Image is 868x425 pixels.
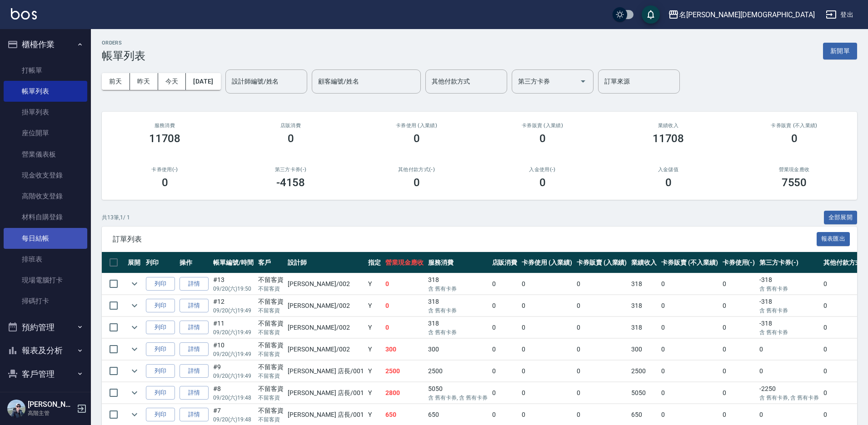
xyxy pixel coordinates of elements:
[364,123,469,128] h2: 卡券使用 (入業績)
[490,339,520,360] td: 0
[128,321,141,334] button: expand row
[383,273,426,295] td: 0
[130,73,158,90] button: 昨天
[180,277,209,291] a: 詳情
[4,123,87,143] a: 座位開單
[490,295,520,316] td: 0
[258,297,284,306] div: 不留客資
[213,415,254,424] p: 09/20 (六) 19:48
[720,273,758,295] td: 0
[146,299,175,313] button: 列印
[720,361,758,382] td: 0
[629,339,659,360] td: 300
[720,295,758,316] td: 0
[629,295,659,316] td: 318
[366,339,383,360] td: Y
[146,321,175,335] button: 列印
[383,339,426,360] td: 300
[629,252,659,273] th: 業績收入
[211,273,256,295] td: #13
[28,409,74,417] p: 高階主管
[490,317,520,338] td: 0
[576,74,590,89] button: Open
[759,394,818,402] p: 含 舊有卡券, 含 舊有卡券
[4,165,87,186] a: 現金收支登錄
[519,252,574,273] th: 卡券使用 (入業績)
[285,295,366,316] td: [PERSON_NAME] /002
[211,361,256,382] td: #9
[664,5,818,24] button: 名[PERSON_NAME][DEMOGRAPHIC_DATA]
[4,291,87,311] a: 掃碼打卡
[258,362,284,372] div: 不留客資
[757,382,821,404] td: -2250
[428,285,487,293] p: 含 舊有卡券
[258,350,284,358] p: 不留客資
[720,317,758,338] td: 0
[383,252,426,273] th: 營業現金應收
[757,273,821,295] td: -318
[7,400,25,418] img: Person
[629,382,659,404] td: 5050
[757,339,821,360] td: 0
[574,252,629,273] th: 卡券販賣 (入業績)
[759,285,818,293] p: 含 舊有卡券
[4,60,87,81] a: 打帳單
[519,295,574,316] td: 0
[258,319,284,328] div: 不留客資
[258,406,284,415] div: 不留客資
[759,328,818,336] p: 含 舊有卡券
[258,415,284,424] p: 不留客資
[4,228,87,249] a: 每日結帳
[653,132,684,145] h3: 11708
[146,386,175,400] button: 列印
[276,176,305,189] h3: -4158
[383,361,426,382] td: 2500
[4,102,87,123] a: 掛單列表
[629,273,659,295] td: 318
[128,408,141,421] button: expand row
[4,385,87,409] button: 員工及薪資
[180,299,209,313] a: 詳情
[426,295,489,316] td: 318
[574,361,629,382] td: 0
[757,361,821,382] td: 0
[383,295,426,316] td: 0
[256,252,286,273] th: 客戶
[824,211,858,225] button: 全部展開
[742,123,846,128] h2: 卡券販賣 (不入業績)
[28,400,74,409] h5: [PERSON_NAME]
[665,176,672,189] h3: 0
[574,317,629,338] td: 0
[720,252,758,273] th: 卡券使用(-)
[519,317,574,338] td: 0
[285,273,366,295] td: [PERSON_NAME] /002
[426,273,489,295] td: 318
[146,364,175,378] button: 列印
[574,339,629,360] td: 0
[211,317,256,338] td: #11
[616,123,720,128] h2: 業績收入
[146,342,175,356] button: 列印
[285,252,366,273] th: 設計師
[817,234,850,243] a: 報表匯出
[4,362,87,386] button: 客戶管理
[366,317,383,338] td: Y
[213,306,254,315] p: 09/20 (六) 19:49
[149,132,181,145] h3: 11708
[616,167,720,173] h2: 入金儲值
[4,316,87,339] button: 預約管理
[102,40,145,46] h2: ORDERS
[659,252,720,273] th: 卡券販賣 (不入業績)
[539,132,546,145] h3: 0
[285,317,366,338] td: [PERSON_NAME] /002
[180,386,209,400] a: 詳情
[659,361,720,382] td: 0
[285,339,366,360] td: [PERSON_NAME] /002
[213,285,254,293] p: 09/20 (六) 19:50
[782,176,807,189] h3: 7550
[11,8,37,20] img: Logo
[823,43,857,59] button: 新開單
[180,321,209,335] a: 詳情
[574,295,629,316] td: 0
[128,386,141,400] button: expand row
